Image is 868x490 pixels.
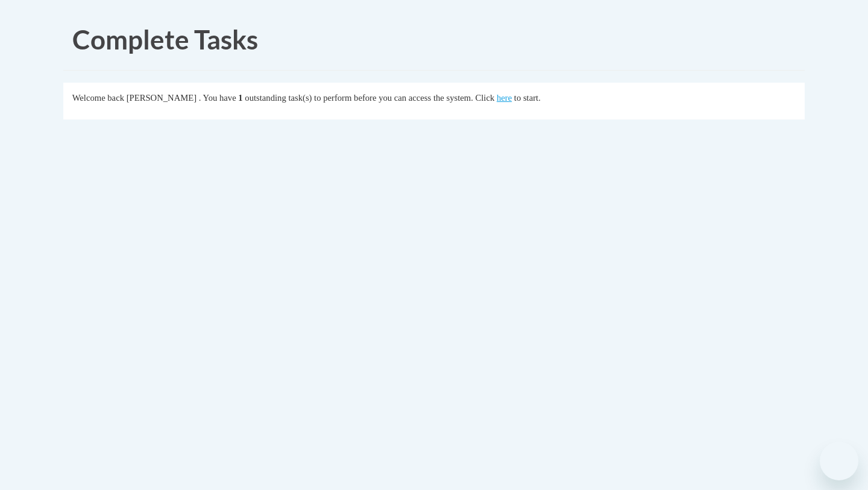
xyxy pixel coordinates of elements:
[514,93,541,103] span: to start.
[72,24,258,55] span: Complete Tasks
[199,93,236,103] span: . You have
[127,93,197,103] span: [PERSON_NAME]
[820,442,858,480] iframe: Button to launch messaging window
[245,93,494,103] span: outstanding task(s) to perform before you can access the system. Click
[238,93,242,103] span: 1
[497,93,512,103] a: here
[72,93,124,103] span: Welcome back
